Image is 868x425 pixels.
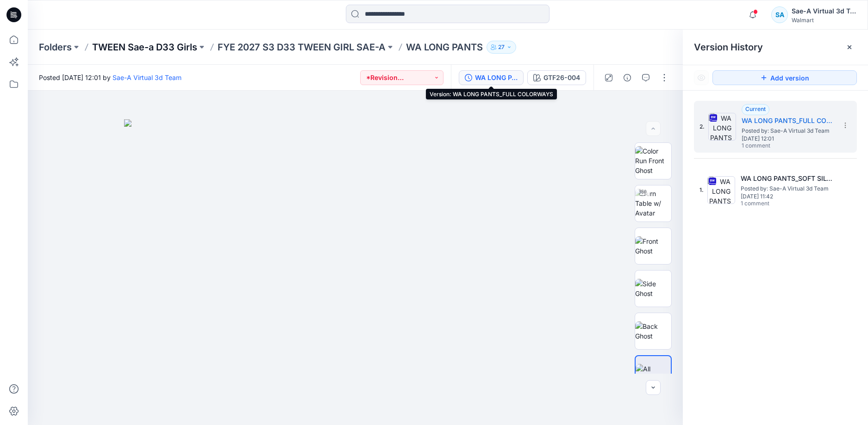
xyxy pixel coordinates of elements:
span: 1. [699,186,704,194]
button: 27 [487,41,516,54]
a: Sae-A Virtual 3d Team [112,74,181,81]
a: FYE 2027 S3 D33 TWEEN GIRL SAE-A [218,41,386,54]
button: Details [620,70,635,85]
img: Back Ghost [635,321,671,341]
img: Color Run Front Ghost [635,146,671,175]
button: WA LONG PANTS_FULL COLORWAYS [459,70,524,85]
span: 2. [699,123,705,131]
button: Close [846,43,853,51]
span: Posted by: Sae-A Virtual 3d Team [741,184,833,193]
a: Folders [39,41,72,54]
span: Version History [694,42,763,53]
img: WA LONG PANTS_SOFT SILVER [707,176,735,204]
img: Front Ghost [635,236,671,256]
img: Side Ghost [635,279,671,298]
div: SA [771,6,788,23]
button: Show Hidden Versions [694,70,709,85]
button: Add version [712,70,857,85]
button: GTF26-004 [527,70,586,85]
img: All colorways [636,364,671,383]
span: Posted by: Sae-A Virtual 3d Team [742,126,834,136]
span: 1 comment [741,200,806,208]
p: 27 [498,42,505,52]
span: [DATE] 12:01 [742,136,834,142]
span: 1 comment [742,142,806,150]
div: WA LONG PANTS_FULL COLORWAYS [475,73,518,83]
a: TWEEN Sae-a D33 Girls [92,41,197,54]
span: Current [745,105,766,112]
span: [DATE] 11:42 [741,193,833,200]
div: Walmart [792,17,856,24]
span: Posted [DATE] 12:01 by [39,73,181,82]
div: Sae-A Virtual 3d Team [792,6,856,17]
h5: WA LONG PANTS_SOFT SILVER [741,173,833,184]
div: GTF26-004 [543,73,580,83]
p: WA LONG PANTS [406,41,483,54]
img: Turn Table w/ Avatar [635,189,671,218]
h5: WA LONG PANTS_FULL COLORWAYS [742,115,834,126]
img: WA LONG PANTS_FULL COLORWAYS [708,113,736,141]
